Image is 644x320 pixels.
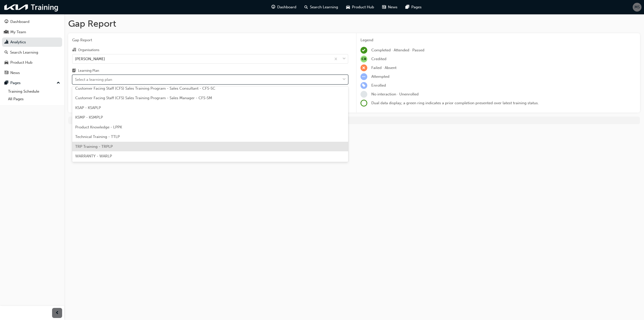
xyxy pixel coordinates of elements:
span: up-icon [57,80,60,86]
div: Dashboard [10,19,29,25]
span: KSAP - KSAPLP [75,105,101,110]
div: Organisations [78,48,99,53]
span: null-icon [360,56,367,62]
h1: Gap Report [68,18,640,29]
div: Search Learning [10,50,38,55]
a: News [2,68,62,78]
div: News [10,70,20,76]
img: kia-training [3,2,60,12]
span: Completed · Attended · Passed [371,48,424,52]
a: Search Learning [2,48,62,57]
a: search-iconSearch Learning [300,2,342,12]
a: pages-iconPages [401,2,426,12]
span: Customer Facing Staff (CFS) Sales Training Program - Sales Manager - CFS-SM [75,96,212,100]
a: Product Hub [2,58,62,67]
a: guage-iconDashboard [267,2,300,12]
span: TRP Training - TRPLP [75,144,113,149]
span: Customer Facing Staff (CFS) Sales Training Program - Sales Consultant - CFS-SC [75,86,215,91]
div: My Team [10,29,26,35]
div: Legend [360,37,636,43]
span: news-icon [382,4,386,10]
span: Technical Training - TTLP [75,134,120,139]
span: Gap Report [72,37,348,43]
span: Product Knowledge - LPPK [75,125,122,129]
span: down-icon [342,56,346,62]
button: Pages [2,78,62,88]
a: Training Schedule [6,88,62,95]
a: Analytics [2,38,62,47]
button: DashboardMy TeamAnalyticsSearch LearningProduct HubNews [2,16,62,78]
div: Learning Plan [78,68,99,73]
a: My Team [2,27,62,37]
span: learningRecordVerb_FAIL-icon [360,64,367,71]
span: WARRANTY - WARLP [75,154,112,158]
span: organisation-icon [72,48,76,52]
span: search-icon [304,4,308,10]
span: learningRecordVerb_ENROLL-icon [360,82,367,89]
span: Failed · Absent [371,65,396,70]
span: Dashboard [277,4,296,10]
button: MS [633,3,641,12]
div: Pages [10,80,21,86]
span: Enrolled [371,83,386,88]
span: Pages [411,4,422,10]
div: Product Hub [10,60,32,65]
span: learningRecordVerb_ATTEMPT-icon [360,73,367,80]
span: MS [634,4,640,10]
span: car-icon [5,60,8,65]
a: news-iconNews [378,2,401,12]
span: Credited [371,57,386,61]
span: people-icon [5,30,8,34]
span: Attempted [371,74,389,79]
div: Select a learning plan [75,77,112,83]
span: KSMP - KSMPLP [75,115,103,120]
span: car-icon [346,4,350,10]
span: chart-icon [5,40,8,45]
a: All Pages [6,95,62,103]
span: search-icon [5,50,8,55]
span: pages-icon [406,4,409,10]
span: Search Learning [310,4,338,10]
span: guage-icon [5,20,8,24]
span: guage-icon [271,4,275,10]
span: news-icon [5,71,8,75]
span: News [388,4,397,10]
a: car-iconProduct Hub [342,2,378,12]
a: Dashboard [2,17,62,26]
span: down-icon [342,76,346,83]
span: pages-icon [5,81,8,85]
span: No interaction · Unenrolled [371,92,419,96]
span: learningplan-icon [72,69,76,73]
span: Product Hub [352,4,374,10]
div: [PERSON_NAME] [75,56,105,62]
span: learningRecordVerb_COMPLETE-icon [360,47,367,54]
span: learningRecordVerb_NONE-icon [360,91,367,98]
span: Dual data display; a green ring indicates a prior completion presented over latest training status. [371,101,539,105]
span: prev-icon [55,310,59,316]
